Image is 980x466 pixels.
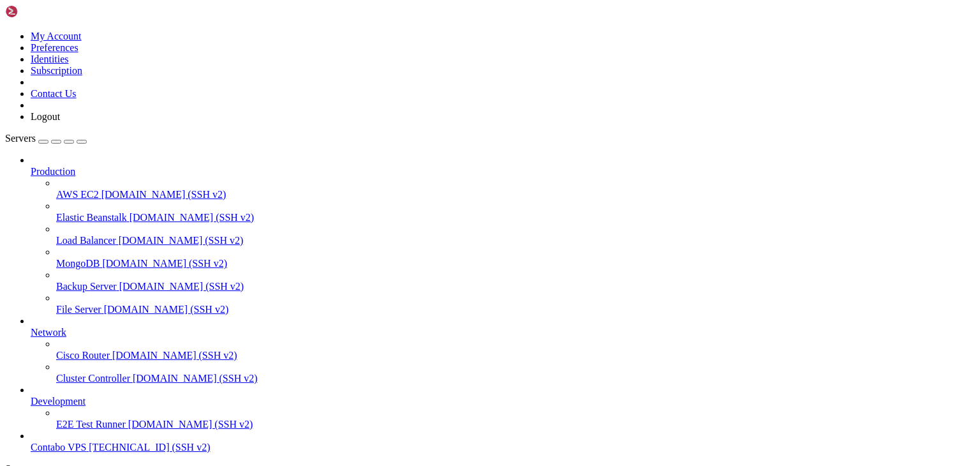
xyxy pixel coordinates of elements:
[56,189,975,200] a: AWS EC2 [DOMAIN_NAME] (SSH v2)
[56,235,116,246] span: Load Balancer
[56,189,99,200] span: AWS EC2
[31,384,975,430] li: Development
[56,292,975,315] li: File Server [DOMAIN_NAME] (SSH v2)
[56,373,130,384] span: Cluster Controller
[119,235,244,246] span: [DOMAIN_NAME] (SSH v2)
[56,281,975,292] a: Backup Server [DOMAIN_NAME] (SSH v2)
[31,65,82,76] a: Subscription
[101,189,226,200] span: [DOMAIN_NAME] (SSH v2)
[56,304,975,315] a: File Server [DOMAIN_NAME] (SSH v2)
[104,304,229,315] span: [DOMAIN_NAME] (SSH v2)
[5,133,36,144] span: Servers
[31,42,78,53] a: Preferences
[31,396,85,407] span: Development
[56,200,975,223] li: Elastic Beanstalk [DOMAIN_NAME] (SSH v2)
[31,396,975,407] a: Development
[31,442,975,453] a: Contabo VPS [TECHNICAL_ID] (SSH v2)
[56,373,975,384] a: Cluster Controller [DOMAIN_NAME] (SSH v2)
[56,350,110,361] span: Cisco Router
[112,350,237,361] span: [DOMAIN_NAME] (SSH v2)
[5,5,78,18] img: Shellngn
[56,235,975,246] a: Load Balancer [DOMAIN_NAME] (SSH v2)
[56,269,975,292] li: Backup Server [DOMAIN_NAME] (SSH v2)
[56,212,975,223] a: Elastic Beanstalk [DOMAIN_NAME] (SSH v2)
[31,327,975,338] a: Network
[56,304,101,315] span: File Server
[56,281,117,292] span: Backup Server
[31,166,75,177] span: Production
[119,281,244,292] span: [DOMAIN_NAME] (SSH v2)
[31,442,86,453] span: Contabo VPS
[133,373,258,384] span: [DOMAIN_NAME] (SSH v2)
[31,88,77,99] a: Contact Us
[56,338,975,361] li: Cisco Router [DOMAIN_NAME] (SSH v2)
[56,419,126,430] span: E2E Test Runner
[56,246,975,269] li: MongoDB [DOMAIN_NAME] (SSH v2)
[31,31,82,41] a: My Account
[56,350,975,361] a: Cisco Router [DOMAIN_NAME] (SSH v2)
[128,419,253,430] span: [DOMAIN_NAME] (SSH v2)
[31,154,975,315] li: Production
[56,212,127,223] span: Elastic Beanstalk
[102,258,227,269] span: [DOMAIN_NAME] (SSH v2)
[31,327,66,338] span: Network
[56,258,100,269] span: MongoDB
[31,430,975,453] li: Contabo VPS [TECHNICAL_ID] (SSH v2)
[31,111,60,122] a: Logout
[89,442,210,453] span: [TECHNICAL_ID] (SSH v2)
[56,177,975,200] li: AWS EC2 [DOMAIN_NAME] (SSH v2)
[56,419,975,430] a: E2E Test Runner [DOMAIN_NAME] (SSH v2)
[130,212,255,223] span: [DOMAIN_NAME] (SSH v2)
[56,407,975,430] li: E2E Test Runner [DOMAIN_NAME] (SSH v2)
[31,54,69,64] a: Identities
[5,133,87,144] a: Servers
[31,315,975,384] li: Network
[56,361,975,384] li: Cluster Controller [DOMAIN_NAME] (SSH v2)
[56,223,975,246] li: Load Balancer [DOMAIN_NAME] (SSH v2)
[31,166,975,177] a: Production
[56,258,975,269] a: MongoDB [DOMAIN_NAME] (SSH v2)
